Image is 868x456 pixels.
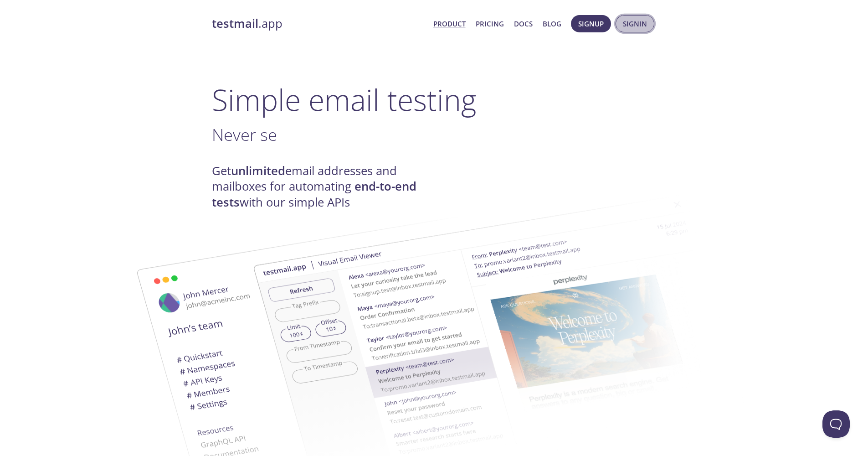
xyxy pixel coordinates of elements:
button: Signup [571,15,611,32]
iframe: Help Scout Beacon - Open [822,410,850,438]
a: Product [433,18,466,30]
button: Signin [616,15,654,32]
a: testmail.app [212,16,426,31]
a: Docs [514,18,533,30]
strong: unlimited [231,163,285,179]
h1: Simple email testing [212,82,657,117]
span: Never se [212,123,277,146]
span: Signin [623,18,647,30]
h4: Get email addresses and mailboxes for automating with our simple APIs [212,163,434,210]
span: Signup [578,18,604,30]
a: Pricing [476,18,504,30]
a: Blog [543,18,561,30]
strong: testmail [212,16,258,31]
strong: end-to-end tests [212,178,416,210]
